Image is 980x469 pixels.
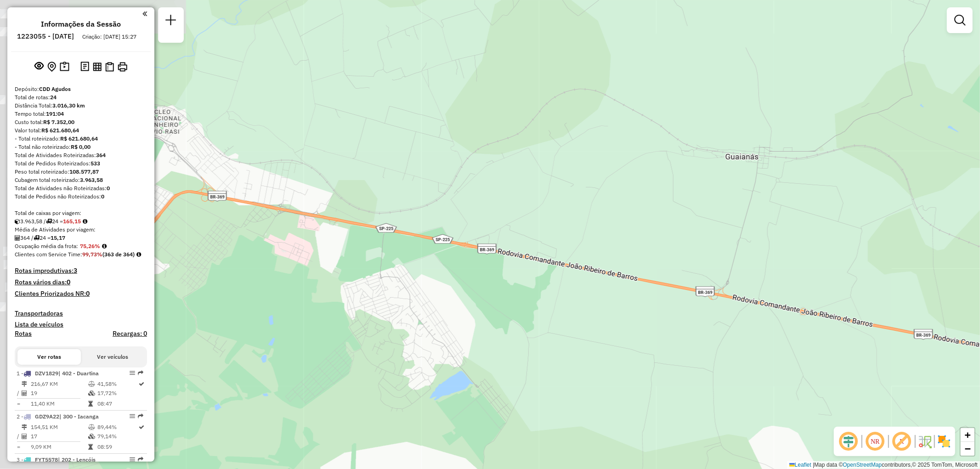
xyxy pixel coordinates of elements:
[15,93,147,102] div: Total de rotas:
[74,266,77,275] strong: 3
[80,176,103,183] strong: 3.963,58
[15,102,147,110] div: Distância Total:
[951,11,969,29] a: Exibir filtros
[81,349,144,365] button: Ver veículos
[813,462,814,468] span: |
[15,110,147,118] div: Tempo total:
[35,456,58,463] span: FYT5578
[86,289,90,298] strong: 0
[113,330,147,338] h4: Recargas: 0
[34,235,40,241] i: Total de rotas
[15,217,147,226] div: 3.963,58 / 24 =
[52,102,85,109] strong: 3.016,30 km
[88,381,95,387] i: % de utilização do peso
[15,267,147,275] h4: Rotas improdutivas:
[88,434,95,439] i: % de utilização da cubagem
[88,424,95,430] i: % de utilização do peso
[965,429,971,441] span: +
[88,401,93,407] i: Tempo total em rota
[22,424,27,430] i: Distância Total
[17,389,21,398] td: /
[17,442,21,452] td: =
[142,8,147,19] a: Clique aqui para minimizar o painel
[91,160,100,167] strong: 533
[97,379,138,389] td: 41,58%
[17,413,99,420] span: 2 -
[138,457,143,462] em: Rota exportada
[130,370,135,376] em: Opções
[88,390,95,396] i: % de utilização da cubagem
[17,370,99,377] span: 1 -
[46,219,52,224] i: Total de rotas
[15,219,20,224] i: Cubagem total roteirizado
[58,60,71,74] button: Painel de Sugestão
[138,370,143,376] em: Rota exportada
[60,135,98,142] strong: R$ 621.680,64
[15,209,147,217] div: Total de caixas por viagem:
[17,349,81,365] button: Ver rotas
[136,252,141,257] em: Rotas cross docking consideradas
[15,234,147,242] div: 364 / 24 =
[15,278,147,286] h4: Rotas vários dias:
[139,381,145,387] i: Rota otimizada
[15,330,32,338] a: Rotas
[15,143,147,151] div: - Total não roteirizado:
[15,151,147,159] div: Total de Atividades Roteirizadas:
[58,370,99,377] span: | 402 - Duartina
[33,59,45,74] button: Exibir sessão original
[15,192,147,201] div: Total de Pedidos não Roteirizados:
[43,119,74,125] strong: R$ 7.352,00
[15,159,147,168] div: Total de Pedidos Roteirizados:
[30,423,88,432] td: 154,51 KM
[91,60,103,73] button: Visualizar relatório de Roteirização
[15,290,147,298] h4: Clientes Priorizados NR:
[15,118,147,126] div: Custo total:
[41,127,79,134] strong: R$ 621.680,64
[97,442,138,452] td: 08:59
[15,321,147,328] h4: Lista de veículos
[79,33,140,41] div: Criação: [DATE] 15:27
[17,32,74,40] h6: 1223055 - [DATE]
[961,428,974,442] a: Zoom in
[79,60,91,74] button: Logs desbloquear sessão
[116,60,129,73] button: Imprimir Rotas
[30,399,88,408] td: 11,40 KM
[97,399,138,408] td: 08:47
[15,176,147,184] div: Cubagem total roteirizado:
[45,60,58,74] button: Centralizar mapa no depósito ou ponto de apoio
[22,390,27,396] i: Total de Atividades
[51,234,65,241] strong: 15,17
[35,370,58,377] span: DZV1829
[15,168,147,176] div: Peso total roteirizado:
[30,432,88,441] td: 17
[107,185,110,192] strong: 0
[17,432,21,441] td: /
[59,413,99,420] span: | 300 - Iacanga
[130,413,135,419] em: Opções
[15,226,147,234] div: Média de Atividades por viagem:
[15,135,147,143] div: - Total roteirizado:
[50,94,57,101] strong: 24
[96,152,106,158] strong: 364
[102,243,107,249] em: Média calculada utilizando a maior ocupação (%Peso ou %Cubagem) de cada rota da sessão. Rotas cro...
[965,443,971,454] span: −
[864,430,886,452] span: Ocultar NR
[97,423,138,432] td: 89,44%
[15,251,82,258] span: Clientes com Service Time:
[97,389,138,398] td: 17,72%
[97,432,138,441] td: 79,14%
[67,278,70,286] strong: 0
[46,110,64,117] strong: 191:04
[39,85,71,92] strong: CDD Agudos
[130,457,135,462] em: Opções
[69,168,99,175] strong: 108.577,87
[35,413,59,420] span: GDZ9A22
[961,442,974,456] a: Zoom out
[30,379,88,389] td: 216,67 KM
[138,413,143,419] em: Rota exportada
[15,235,20,241] i: Total de Atividades
[41,20,121,28] h4: Informações da Sessão
[101,193,104,200] strong: 0
[843,462,882,468] a: OpenStreetMap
